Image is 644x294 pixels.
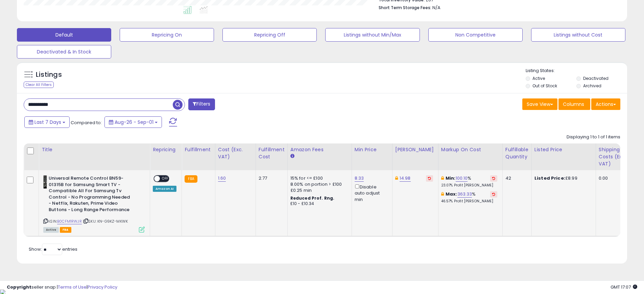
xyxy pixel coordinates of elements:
[153,186,176,192] div: Amazon AI
[290,187,347,194] div: £0.25 min
[441,183,497,188] p: 23.07% Profit [PERSON_NAME]
[218,175,226,182] a: 1.60
[446,175,456,181] b: Min:
[441,199,497,204] p: 46.57% Profit [PERSON_NAME]
[446,191,457,197] b: Max:
[290,175,347,181] div: 15% for <= £100
[325,28,420,42] button: Listings without Min/Max
[115,119,153,126] span: Aug-26 - Sep-01
[88,284,117,290] a: Privacy Policy
[441,191,497,204] div: %
[441,146,500,153] div: Markup on Cost
[104,116,162,128] button: Aug-26 - Sep-01
[188,98,215,110] button: Filters
[36,70,62,80] h5: Listings
[526,68,627,74] p: Listing States:
[591,98,620,110] button: Actions
[583,83,601,89] label: Archived
[259,146,285,160] div: Fulfillment Cost
[355,183,387,203] div: Disable auto adjust min
[599,175,631,181] div: 0.00
[558,98,590,110] button: Columns
[522,98,557,110] button: Save View
[290,153,294,159] small: Amazon Fees.
[441,175,497,188] div: %
[185,146,212,153] div: Fulfillment
[290,181,347,187] div: 8.00% on portion > £100
[34,119,61,126] span: Last 7 Days
[432,4,440,11] span: N/A
[505,146,529,160] div: Fulfillable Quantity
[505,175,526,181] div: 42
[43,227,59,233] span: All listings currently available for purchase on Amazon
[355,175,364,182] a: 8.33
[563,101,584,108] span: Columns
[531,28,625,42] button: Listings without Cost
[160,176,171,182] span: OFF
[153,146,179,153] div: Repricing
[43,175,145,232] div: ASIN:
[456,175,468,182] a: 100.10
[428,28,523,42] button: Non Competitive
[290,195,335,201] b: Reduced Prof. Rng.
[567,134,620,140] div: Displaying 1 to 1 of 1 items
[222,28,317,42] button: Repricing Off
[379,5,431,10] b: Short Term Storage Fees:
[29,246,77,252] span: Show: entries
[395,146,435,153] div: [PERSON_NAME]
[24,116,70,128] button: Last 7 Days
[49,175,131,214] b: Universal Remote Control BN59-01315B for Samsung Smart TV - Compatible All For Samsung Tv Control...
[457,191,472,198] a: 363.33
[57,219,82,224] a: B0CFM1RWJR
[355,146,389,153] div: Min Price
[43,175,47,189] img: 31tD6Hy3R8L._SL40_.jpg
[611,284,637,290] span: 2025-09-9 17:07 GMT
[24,82,54,88] div: Clear All Filters
[438,143,502,170] th: The percentage added to the cost of goods (COGS) that forms the calculator for Min & Max prices.
[534,175,591,181] div: £8.99
[83,219,128,224] span: | SKU: KN-G9KZ-MKWK
[583,75,609,81] label: Deactivated
[7,284,31,290] strong: Copyright
[532,75,545,81] label: Active
[58,284,87,290] a: Terms of Use
[532,83,557,89] label: Out of Stock
[17,28,111,42] button: Default
[599,146,634,167] div: Shipping Costs (Exc. VAT)
[534,146,593,153] div: Listed Price
[290,201,347,207] div: £10 - £10.34
[71,119,102,126] span: Compared to:
[400,175,411,182] a: 14.98
[120,28,214,42] button: Repricing On
[17,45,111,59] button: Deactivated & In Stock
[42,146,147,153] div: Title
[218,146,253,160] div: Cost (Exc. VAT)
[60,227,71,233] span: FBA
[259,175,282,181] div: 2.77
[534,175,565,181] b: Listed Price:
[290,146,349,153] div: Amazon Fees
[7,284,117,291] div: seller snap | |
[185,175,197,183] small: FBA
